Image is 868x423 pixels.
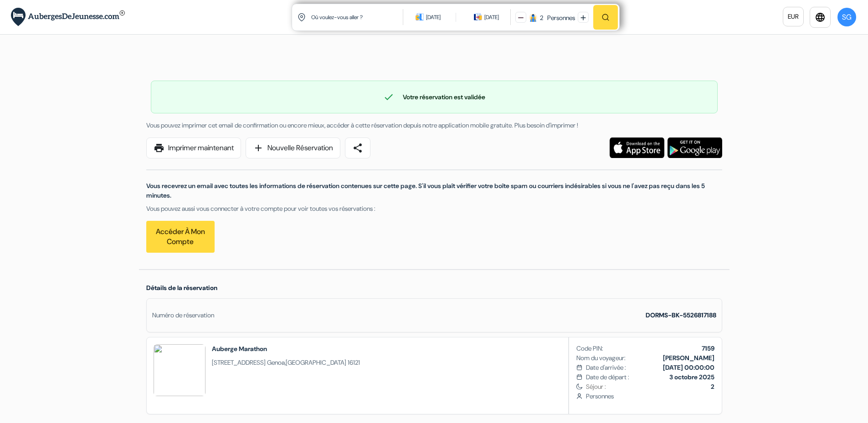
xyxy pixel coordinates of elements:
[151,92,717,102] div: Votre réservation est validée
[474,13,482,21] img: calendarIcon icon
[702,344,714,352] b: 7159
[212,358,266,367] span: [STREET_ADDRESS]
[146,204,722,214] p: Vous pouvez aussi vous connecter à votre compte pour voir toutes vos réservations :
[815,12,826,23] i: language
[253,143,264,153] span: add
[646,311,716,319] strong: DORMS-BK-5526817188
[212,344,360,353] h2: Auberge Marathon
[783,7,804,26] a: EUR
[154,143,164,153] span: print
[668,138,722,158] img: Téléchargez l'application gratuite
[146,284,217,292] span: Détails de la réservation
[212,358,360,367] span: ,
[576,344,603,353] span: Code PIN:
[576,353,626,363] span: Nom du voyageur:
[348,358,360,367] span: 16121
[146,121,578,129] span: Vous pouvez imprimer cet email de confirmation ou encore mieux, accéder à cette réservation depui...
[267,358,285,367] span: Genoa
[663,363,714,372] b: [DATE] 00:00:00
[11,8,125,26] img: AubergesDeJeunesse.com
[298,13,306,21] img: location icon
[426,13,441,22] div: [DATE]
[544,13,575,23] div: Personnes
[586,372,629,382] span: Date de départ :
[352,143,363,153] span: share
[310,6,405,28] input: Ville, université ou logement
[518,15,524,20] img: minus
[146,138,241,158] a: printImprimer maintenant
[669,373,714,381] b: 3 octobre 2025
[529,14,537,22] img: guest icon
[152,311,214,320] div: Numéro de réservation
[837,7,857,27] button: SG
[810,7,831,28] a: language
[580,15,586,20] img: plus
[663,354,714,362] b: [PERSON_NAME]
[586,363,626,372] span: Date d'arrivée :
[416,13,424,21] img: calendarIcon icon
[586,382,714,392] span: Séjour :
[586,392,714,401] span: Personnes
[246,138,340,158] a: addNouvelle Réservation
[540,13,543,23] div: 2
[484,13,499,22] div: [DATE]
[146,181,722,200] p: Vous recevrez un email avec toutes les informations de réservation contenues sur cette page. S'il...
[154,344,205,396] img: UDYOMAUxU2IANVI3
[146,221,215,253] a: Accéder à mon compte
[383,92,394,102] span: check
[610,138,664,158] img: Téléchargez l'application gratuite
[345,138,370,158] a: share
[711,382,714,391] b: 2
[286,358,346,367] span: [GEOGRAPHIC_DATA]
